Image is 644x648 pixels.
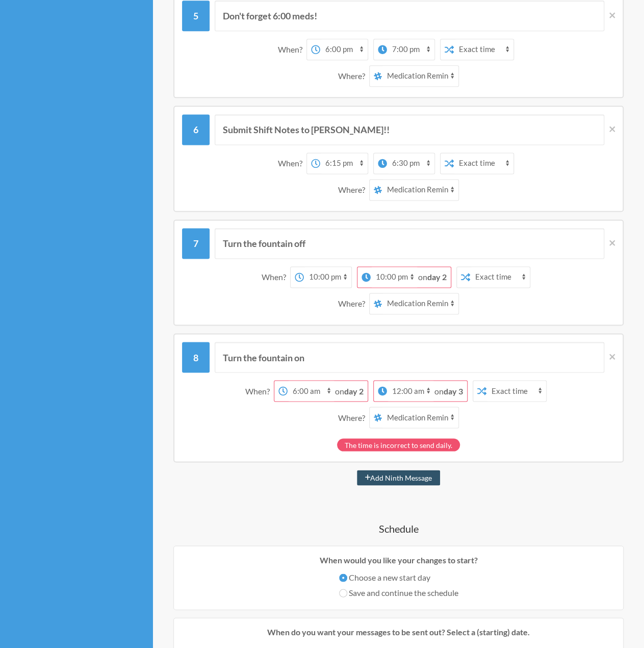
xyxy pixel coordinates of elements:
[427,272,447,282] strong: day 2
[182,626,615,638] p: When do you want your messages to be sent out? Select a (starting) date.
[344,386,364,395] strong: day 2
[338,179,369,201] div: Where?
[444,386,463,395] strong: day 3
[215,228,604,259] input: Message
[278,153,306,174] div: When?
[215,114,604,145] input: Message
[339,571,458,583] label: Choose a new start day
[434,386,463,395] span: on
[215,342,604,372] input: Message
[339,586,458,599] label: Save and continue the schedule
[338,293,369,314] div: Where?
[335,386,364,395] span: on
[182,554,615,566] p: When would you like your changes to start?
[245,380,274,402] div: When?
[338,407,369,428] div: Where?
[418,272,447,282] span: on
[215,1,604,31] input: Message
[357,470,441,485] button: Add Ninth Message
[262,266,290,288] div: When?
[278,39,306,60] div: When?
[339,574,347,582] input: Choose a new start day
[337,438,460,451] div: The time is incorrect to send daily.
[338,65,369,87] div: Where?
[173,521,624,535] h4: Schedule
[339,589,347,597] input: Save and continue the schedule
